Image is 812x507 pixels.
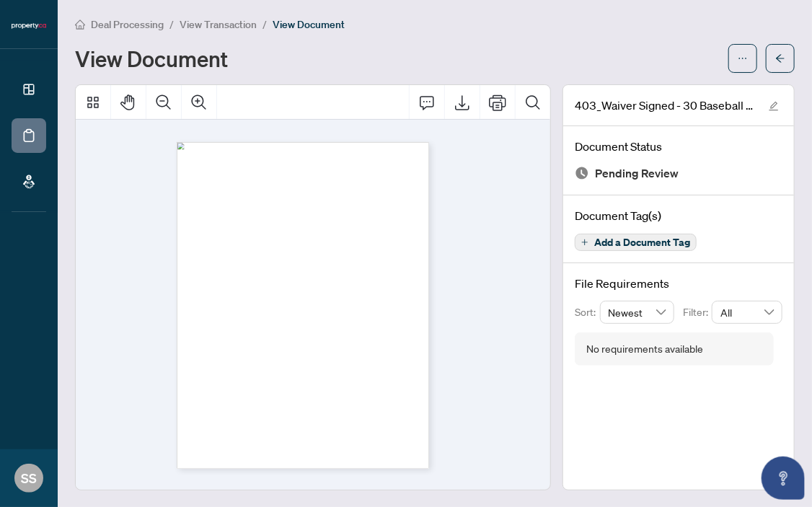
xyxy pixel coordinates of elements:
[575,166,589,180] img: Document Status
[575,138,782,155] h4: Document Status
[180,18,257,31] span: View Transaction
[609,301,666,323] span: Newest
[575,275,782,292] h4: File Requirements
[169,16,174,32] li: /
[738,53,748,63] span: ellipsis
[586,341,703,357] div: No requirements available
[75,19,85,30] span: home
[575,207,782,224] h4: Document Tag(s)
[683,304,712,320] p: Filter:
[273,18,345,31] span: View Document
[594,237,690,247] span: Add a Document Tag
[769,101,779,111] span: edit
[75,47,228,70] h1: View Document
[775,53,785,63] span: arrow-left
[575,97,755,114] span: 403_Waiver Signed - 30 Baseball Pl 722.pdf
[762,457,805,500] button: Open asap
[595,164,679,183] span: Pending Review
[581,239,588,246] span: plus
[575,304,600,320] p: Sort:
[262,16,267,32] li: /
[575,234,697,251] button: Add a Document Tag
[12,22,46,30] img: logo
[720,301,774,323] span: All
[91,18,164,31] span: Deal Processing
[21,468,37,488] span: SS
